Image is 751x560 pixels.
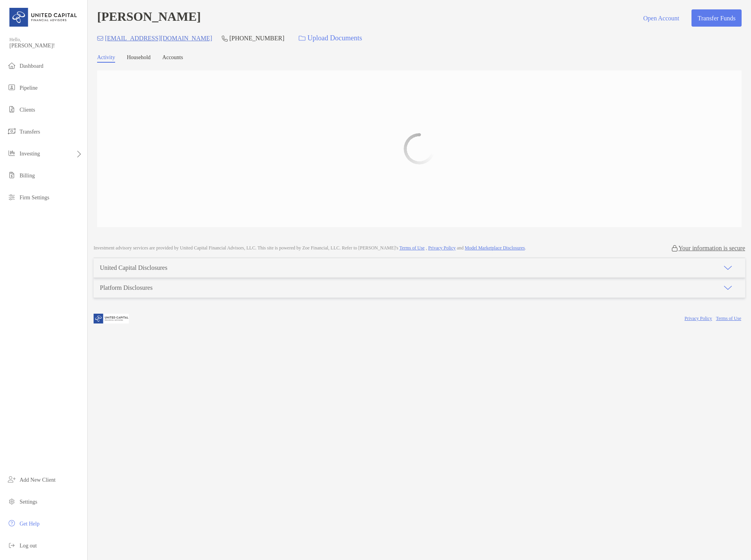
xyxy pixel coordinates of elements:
[20,85,38,91] span: Pipeline
[428,245,455,251] a: Privacy Policy
[20,151,40,157] span: Investing
[20,63,43,69] span: Dashboard
[7,518,16,528] img: get-help icon
[97,36,103,41] img: Email Icon
[7,540,16,550] img: logout icon
[105,33,212,43] p: [EMAIL_ADDRESS][DOMAIN_NAME]
[20,129,40,135] span: Transfers
[7,475,16,484] img: add_new_client icon
[94,245,526,251] p: Investment advisory services are provided by United Capital Financial Advisors, LLC . This site i...
[684,316,712,321] a: Privacy Policy
[7,126,16,136] img: transfers icon
[97,54,115,63] a: Activity
[691,9,742,27] button: Transfer Funds
[229,33,284,43] p: [PHONE_NUMBER]
[20,521,40,527] span: Get Help
[294,30,367,47] a: Upload Documents
[9,43,83,49] span: [PERSON_NAME]!
[7,170,16,180] img: billing icon
[723,263,733,273] img: icon arrow
[100,264,167,271] div: United Capital Disclosures
[679,244,745,252] p: Your information is secure
[637,9,685,27] button: Open Account
[7,83,16,92] img: pipeline icon
[222,35,228,42] img: Phone Icon
[20,195,49,201] span: Firm Settings
[723,283,733,293] img: icon arrow
[97,9,201,27] h4: [PERSON_NAME]
[94,310,129,327] img: company logo
[465,245,525,251] a: Model Marketplace Disclosures
[100,284,153,291] div: Platform Disclosures
[20,499,37,505] span: Settings
[299,36,305,41] img: button icon
[7,105,16,114] img: clients icon
[127,54,151,63] a: Household
[20,173,35,179] span: Billing
[20,107,35,113] span: Clients
[399,245,424,251] a: Terms of Use
[7,148,16,158] img: investing icon
[162,54,183,63] a: Accounts
[7,497,16,506] img: settings icon
[7,61,16,70] img: dashboard icon
[7,192,16,202] img: firm-settings icon
[20,477,56,483] span: Add New Client
[20,543,37,549] span: Log out
[716,316,741,321] a: Terms of Use
[9,3,78,31] img: United Capital Logo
